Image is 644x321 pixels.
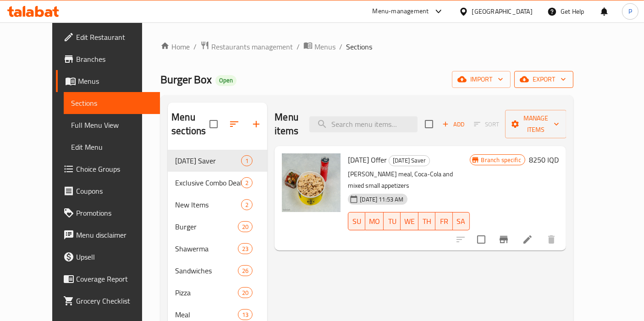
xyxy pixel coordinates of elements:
[422,215,432,228] span: TH
[346,41,372,52] span: Sections
[175,243,238,254] div: Shawerma
[459,74,503,85] span: import
[387,215,397,228] span: TU
[245,113,267,135] button: Add section
[76,163,153,174] span: Choice Groups
[168,194,267,216] div: New Items2
[238,287,253,298] div: items
[384,212,401,230] button: TU
[457,215,466,228] span: SA
[238,245,252,253] span: 23
[223,113,245,135] span: Sort sections
[193,41,197,52] li: /
[339,41,342,52] li: /
[275,110,298,138] h2: Menu items
[297,41,300,52] li: /
[238,243,253,254] div: items
[348,212,365,230] button: SU
[168,238,267,260] div: Shawerma23
[401,212,418,230] button: WE
[56,202,160,224] a: Promotions
[56,70,160,92] a: Menus
[522,234,533,245] a: Edit menu item
[175,155,241,166] div: Ramadan Saver
[435,212,452,230] button: FR
[71,120,153,131] span: Full Menu View
[478,156,525,164] span: Branch specific
[175,265,238,276] span: Sandwiches
[453,212,470,230] button: SA
[56,268,160,290] a: Coverage Report
[522,74,566,85] span: export
[71,98,153,109] span: Sections
[365,212,384,230] button: MO
[160,41,190,52] a: Home
[389,155,430,166] div: Ramadan Saver
[175,177,241,188] span: Exclusive Combo Deals
[175,155,241,166] span: [DATE] Saver
[472,6,533,16] div: [GEOGRAPHIC_DATA]
[78,76,153,87] span: Menus
[200,41,293,53] a: Restaurants management
[56,180,160,202] a: Coupons
[160,69,212,90] span: Burger Box
[439,215,449,228] span: FR
[493,229,515,250] button: Branch-specific-item
[168,282,267,304] div: Pizza20
[56,48,160,70] a: Branches
[238,309,253,320] div: items
[76,185,153,196] span: Coupons
[540,229,562,250] button: delete
[175,309,238,320] span: Meal
[505,110,567,138] button: Manage items
[175,287,238,298] span: Pizza
[171,110,209,138] h2: Menu sections
[369,215,380,228] span: MO
[242,179,252,187] span: 2
[282,153,341,212] img: Ramadan Offer
[472,230,491,249] span: Select to update
[168,172,267,194] div: Exclusive Combo Deals2
[514,71,573,88] button: export
[175,199,241,210] span: New Items
[56,158,160,180] a: Choice Groups
[404,215,415,228] span: WE
[238,265,253,276] div: items
[468,117,505,131] span: Select section first
[389,155,429,166] span: [DATE] Saver
[64,92,160,114] a: Sections
[242,157,252,165] span: 1
[160,41,573,53] nav: breadcrumb
[241,199,253,210] div: items
[238,221,253,232] div: items
[168,150,267,172] div: [DATE] Saver1
[238,223,252,231] span: 20
[529,153,559,166] h6: 8250 IQD
[242,201,252,209] span: 2
[348,153,387,167] span: [DATE] Offer
[76,295,153,306] span: Grocery Checklist
[211,41,293,52] span: Restaurants management
[76,251,153,262] span: Upsell
[168,260,267,282] div: Sandwiches26
[241,155,253,166] div: items
[56,224,160,246] a: Menu disclaimer
[628,6,632,16] span: P
[71,141,153,152] span: Edit Menu
[238,267,252,275] span: 26
[314,41,336,52] span: Menus
[76,54,153,65] span: Branches
[303,41,336,53] a: Menus
[348,169,469,191] p: [PERSON_NAME] meal, Coca-Cola and mixed small appetizers
[64,114,160,136] a: Full Menu View
[441,119,466,130] span: Add
[241,177,253,188] div: items
[512,113,559,136] span: Manage items
[215,76,237,84] span: Open
[56,26,160,48] a: Edit Restaurant
[452,71,511,88] button: import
